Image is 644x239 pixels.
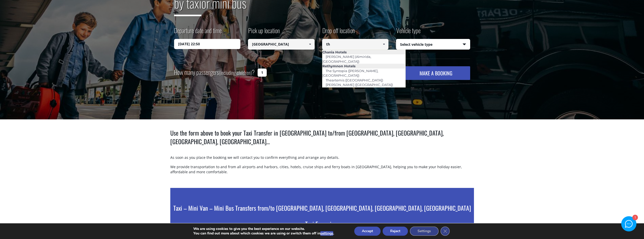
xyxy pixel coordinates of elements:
a: The Syntopia ([PERSON_NAME], [GEOGRAPHIC_DATA]) [322,67,378,79]
button: settings [320,231,333,236]
p: You can find out more about which cookies we are using or switch them off in . [193,231,334,236]
label: Departure date and time [174,26,222,39]
li: Rethymnon Hotels [322,64,405,68]
input: Select drop-off location [322,39,389,50]
span: Taxi – Mini Van – Mini Bus Transfers from/to [GEOGRAPHIC_DATA], [GEOGRAPHIC_DATA], [GEOGRAPHIC_DA... [173,203,471,212]
button: Settings [410,227,439,236]
p: We provide transportation to and from all airports and harbors, cities, hotels, cruise ships and ... [170,164,474,179]
a: Show All Items [306,39,314,50]
a: Show All Items [380,39,388,50]
button: Accept [354,227,381,236]
p: We are using cookies to give you the best experience on our website. [193,227,334,231]
h1: Use the form above to book your Taxi Transfer in [GEOGRAPHIC_DATA] to/from [GEOGRAPHIC_DATA], [GE... [170,128,474,146]
span: Select vehicle type [396,39,470,50]
small: (including children) [219,69,252,76]
a: [PERSON_NAME] ([GEOGRAPHIC_DATA]) [322,81,396,88]
label: Drop off location [322,26,355,39]
button: Close GDPR Cookie Banner [441,227,450,236]
a: Theartemis ([GEOGRAPHIC_DATA]) [322,77,386,84]
input: Select pickup location [248,39,315,50]
span: Taxi Excursions [305,219,339,228]
li: Chania Hotels [322,50,405,54]
div: 1 [632,215,637,221]
button: Reject [383,227,408,236]
a: [PERSON_NAME] (Almirida, [GEOGRAPHIC_DATA]) [322,53,371,65]
label: Vehicle type [396,26,421,39]
button: MAKE A BOOKING [402,66,470,80]
label: How many passengers ? [174,66,255,79]
label: Pick up location [248,26,280,39]
p: As soon as you place the booking we will contact you to confirm everything and arrange any details. [170,155,474,164]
